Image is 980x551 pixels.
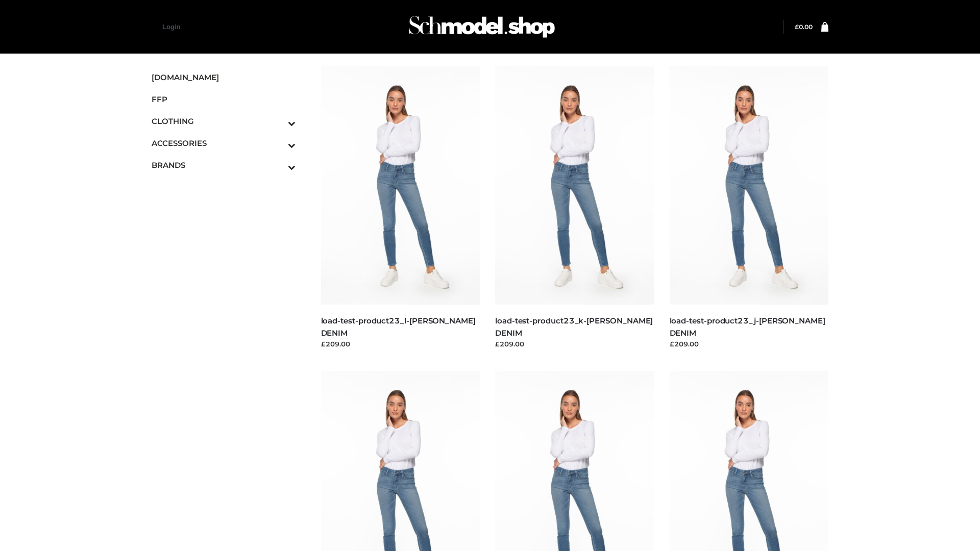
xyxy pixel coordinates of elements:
div: £209.00 [495,339,654,349]
img: Schmodel Admin 964 [405,7,558,47]
a: ACCESSORIESToggle Submenu [152,132,296,154]
bdi: 0.00 [795,23,813,31]
a: CLOTHINGToggle Submenu [152,110,296,132]
a: load-test-product23_k-[PERSON_NAME] DENIM [495,316,653,337]
a: load-test-product23_j-[PERSON_NAME] DENIM [670,316,825,337]
span: £ [795,23,799,31]
div: £209.00 [321,339,480,349]
span: BRANDS [152,159,296,171]
a: BRANDSToggle Submenu [152,154,296,176]
span: CLOTHING [152,115,296,127]
a: Login [162,23,180,31]
button: Toggle Submenu [260,154,296,176]
span: FFP [152,93,296,105]
a: FFP [152,88,296,110]
a: £0.00 [795,23,813,31]
div: £209.00 [670,339,829,349]
button: Toggle Submenu [260,110,296,132]
a: [DOMAIN_NAME] [152,66,296,88]
span: ACCESSORIES [152,137,296,149]
button: Toggle Submenu [260,132,296,154]
a: load-test-product23_l-[PERSON_NAME] DENIM [321,316,476,337]
span: [DOMAIN_NAME] [152,71,296,83]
